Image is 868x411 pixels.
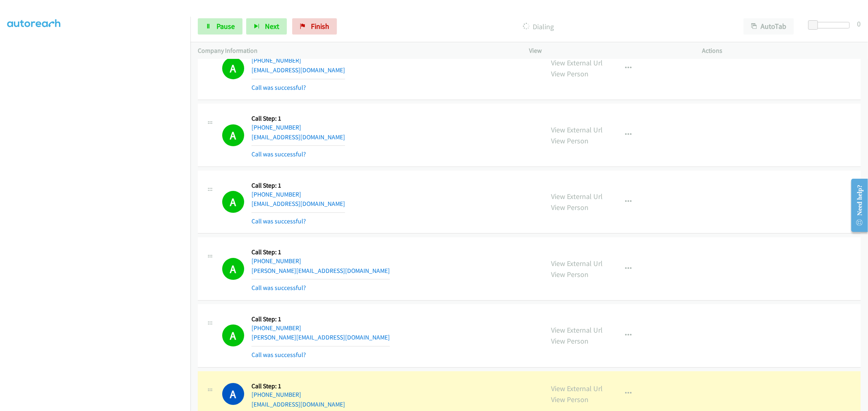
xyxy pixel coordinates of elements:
[251,391,301,398] a: [PHONE_NUMBER]
[845,173,868,238] iframe: Resource Center
[222,191,244,213] h1: A
[251,150,306,158] a: Call was successful?
[702,46,861,56] p: Actions
[7,24,190,410] iframe: To enrich screen reader interactions, please activate Accessibility in Grammarly extension settings
[251,351,306,359] a: Call was successful?
[251,324,301,332] a: [PHONE_NUMBER]
[222,383,244,405] h1: A
[222,258,244,280] h1: A
[251,190,301,198] a: [PHONE_NUMBER]
[251,123,301,131] a: [PHONE_NUMBER]
[551,259,603,268] a: View External Url
[251,217,306,225] a: Call was successful?
[251,200,345,208] a: [EMAIL_ADDRESS][DOMAIN_NAME]
[292,18,337,35] a: Finish
[198,46,515,56] p: Company Information
[551,125,603,134] a: View External Url
[551,136,589,145] a: View Person
[251,182,345,190] h5: Call Step: 1
[551,69,589,78] a: View Person
[551,395,589,404] a: View Person
[251,333,390,341] a: [PERSON_NAME][EMAIL_ADDRESS][DOMAIN_NAME]
[857,18,861,29] div: 0
[311,22,329,31] span: Finish
[251,257,301,265] a: [PHONE_NUMBER]
[246,18,287,35] button: Next
[216,22,235,31] span: Pause
[251,56,301,64] a: [PHONE_NUMBER]
[551,325,603,335] a: View External Url
[251,315,390,323] h5: Call Step: 1
[551,58,603,67] a: View External Url
[551,192,603,201] a: View External Url
[348,21,729,32] p: Dialing
[812,22,850,28] div: Delay between calls (in seconds)
[222,124,244,146] h1: A
[251,133,345,141] a: [EMAIL_ADDRESS][DOMAIN_NAME]
[251,66,345,74] a: [EMAIL_ADDRESS][DOMAIN_NAME]
[551,336,589,346] a: View Person
[551,384,603,393] a: View External Url
[251,84,306,91] a: Call was successful?
[251,115,345,123] h5: Call Step: 1
[251,400,345,408] a: [EMAIL_ADDRESS][DOMAIN_NAME]
[551,203,589,212] a: View Person
[551,270,589,279] a: View Person
[251,284,306,292] a: Call was successful?
[198,18,243,35] a: Pause
[265,22,279,31] span: Next
[251,267,390,275] a: [PERSON_NAME][EMAIL_ADDRESS][DOMAIN_NAME]
[251,382,345,390] h5: Call Step: 1
[529,46,688,56] p: View
[743,18,794,35] button: AutoTab
[251,248,390,256] h5: Call Step: 1
[222,324,244,346] h1: A
[222,57,244,79] h1: A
